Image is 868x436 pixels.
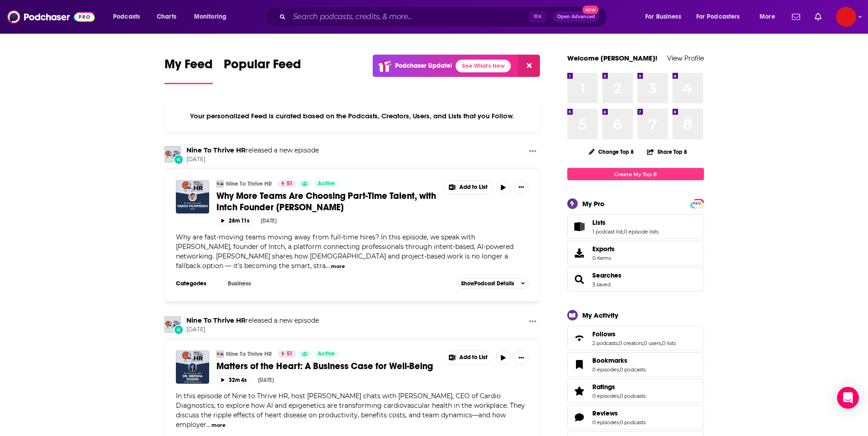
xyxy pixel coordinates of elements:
input: Search podcasts, credits, & more... [289,10,529,24]
span: ... [206,421,211,429]
a: Business [224,280,255,287]
div: My Pro [582,199,605,208]
a: Ratings [592,383,646,391]
span: Lists [592,218,606,227]
a: 51 [278,350,296,358]
a: Nine To Thrive HR [186,316,246,324]
div: New Episode [174,324,184,335]
button: Show More Button [445,181,492,194]
span: Logged in as DoubleForte [836,7,856,27]
span: Podcasts [113,10,140,23]
span: [DATE] [186,326,319,334]
a: Follows [570,332,589,345]
span: Ratings [567,379,704,403]
a: Charts [151,10,182,24]
button: Show More Button [525,316,540,328]
span: , [643,340,644,346]
img: Nine To Thrive HR [216,350,224,358]
a: Welcome [PERSON_NAME]! [567,54,657,62]
img: User Profile [836,7,856,27]
span: Monitoring [194,10,226,23]
span: Lists [567,214,704,239]
span: For Podcasters [696,10,740,23]
span: Follows [567,326,704,350]
img: Nine To Thrive HR [164,316,181,333]
button: Change Top 8 [583,146,640,157]
span: For Business [645,10,681,23]
a: 51 [278,180,296,188]
a: Nine To Thrive HR [226,180,272,188]
span: , [619,393,620,399]
span: 51 [287,179,293,188]
a: Why More Teams Are Choosing Part-Time Talent, with Intch Founder [PERSON_NAME] [216,190,438,213]
button: open menu [107,10,152,24]
span: ... [326,262,330,270]
a: Bookmarks [570,358,589,371]
img: Nine To Thrive HR [216,180,224,188]
span: Exports [592,245,615,253]
button: Show More Button [525,146,540,157]
h3: released a new episode [186,316,319,325]
button: open menu [188,10,238,24]
a: Show notifications dropdown [811,9,825,25]
span: Reviews [592,409,618,417]
span: Add to List [459,184,488,191]
a: 0 users [644,340,661,346]
span: , [623,228,624,235]
span: Ratings [592,383,615,391]
button: Show More Button [514,350,529,365]
a: Lists [592,218,658,227]
div: My Activity [582,311,618,319]
a: Follows [592,330,676,338]
button: Share Top 8 [647,143,688,161]
a: Active [314,350,339,358]
span: 51 [287,350,293,359]
a: My Feed [164,56,213,84]
span: [DATE] [186,156,319,163]
a: 0 podcasts [620,393,646,399]
span: Bookmarks [567,352,704,377]
button: 28m 11s [216,217,253,225]
a: See What's New [456,60,511,72]
button: 32m 4s [216,375,251,384]
div: Your personalized Feed is curated based on the Podcasts, Creators, Users, and Lists that you Follow. [164,101,540,132]
a: Exports [567,241,704,265]
a: Active [314,180,339,188]
p: Podchaser Update! [395,62,452,70]
a: 2 podcasts [592,340,618,346]
span: In this episode of Nine to Thrive HR, host [PERSON_NAME] chats with [PERSON_NAME], CEO of Cardio ... [176,392,525,429]
a: 3 saved [592,281,611,288]
span: Active [318,350,335,359]
span: Bookmarks [592,356,627,365]
span: , [618,340,619,346]
button: open menu [690,10,753,24]
a: 0 podcasts [620,419,646,426]
img: Why More Teams Are Choosing Part-Time Talent, with Intch Founder Yakov Filippenko [176,180,209,213]
span: Show Podcast Details [461,280,514,287]
a: Nine To Thrive HR [164,146,181,162]
span: Add to List [459,354,488,361]
a: Podchaser - Follow, Share and Rate Podcasts [7,8,95,25]
a: Nine To Thrive HR [186,146,246,154]
a: Show notifications dropdown [788,9,804,25]
span: More [760,10,775,23]
span: Active [318,179,335,188]
button: Show More Button [514,180,529,195]
span: Why are fast-moving teams moving away from full-time hires? In this episode, we speak with [PERSO... [176,233,514,270]
span: Searches [567,267,704,292]
a: 0 episodes [592,419,619,426]
h3: Categories [176,280,217,287]
div: Open Intercom Messenger [837,387,859,409]
button: ShowPodcast Details [457,278,529,289]
a: 1 podcast list [592,228,623,235]
a: 0 podcasts [620,366,646,373]
span: My Feed [164,56,213,77]
button: more [331,263,345,270]
div: Search podcasts, credits, & more... [273,6,616,27]
span: New [582,5,599,14]
span: Follows [592,330,616,338]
